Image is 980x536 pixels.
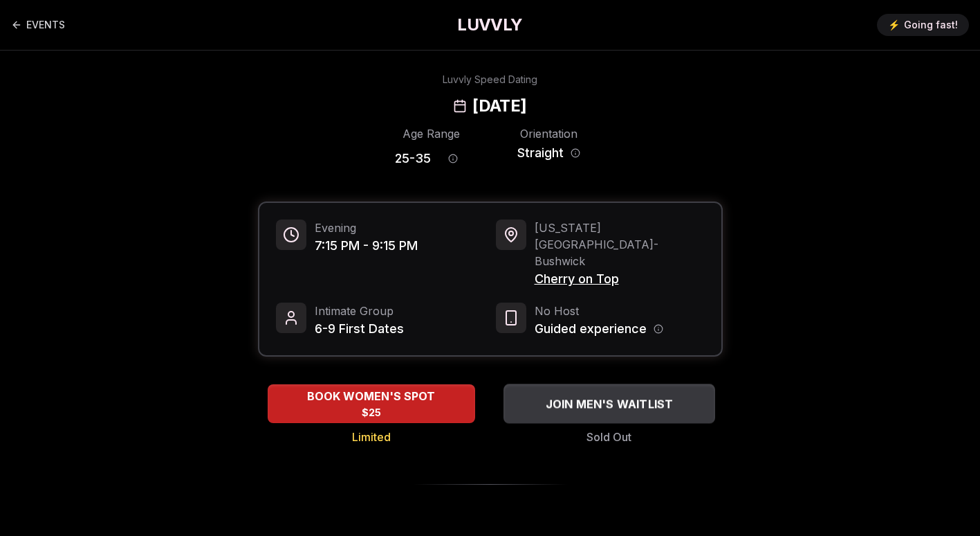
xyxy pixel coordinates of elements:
[362,406,381,420] span: $25
[542,395,676,412] span: JOIN MEN'S WAITLIST
[11,11,65,39] a: Back to events
[395,125,468,142] div: Age Range
[512,125,586,142] div: Orientation
[315,220,418,236] span: Evening
[457,14,522,36] a: LUVVLY
[904,18,958,32] span: Going fast!
[535,303,663,319] span: No Host
[443,73,537,87] div: Luvvly Speed Dating
[535,269,705,289] span: Cherry on Top
[571,148,580,158] button: Orientation information
[654,324,663,334] button: Host information
[268,384,475,423] button: BOOK WOMEN'S SPOT - Limited
[503,384,715,423] button: JOIN MEN'S WAITLIST - Sold Out
[304,388,438,404] span: BOOK WOMEN'S SPOT
[352,429,391,445] span: Limited
[438,143,468,174] button: Age range information
[586,429,631,445] span: Sold Out
[315,236,418,256] span: 7:15 PM - 9:15 PM
[315,303,404,319] span: Intimate Group
[535,220,705,269] span: [US_STATE][GEOGRAPHIC_DATA] - Bushwick
[315,319,404,339] span: 6-9 First Dates
[395,149,431,168] span: 25 - 35
[472,95,526,117] h2: [DATE]
[888,18,900,32] span: ⚡️
[517,143,564,163] span: Straight
[535,319,647,339] span: Guided experience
